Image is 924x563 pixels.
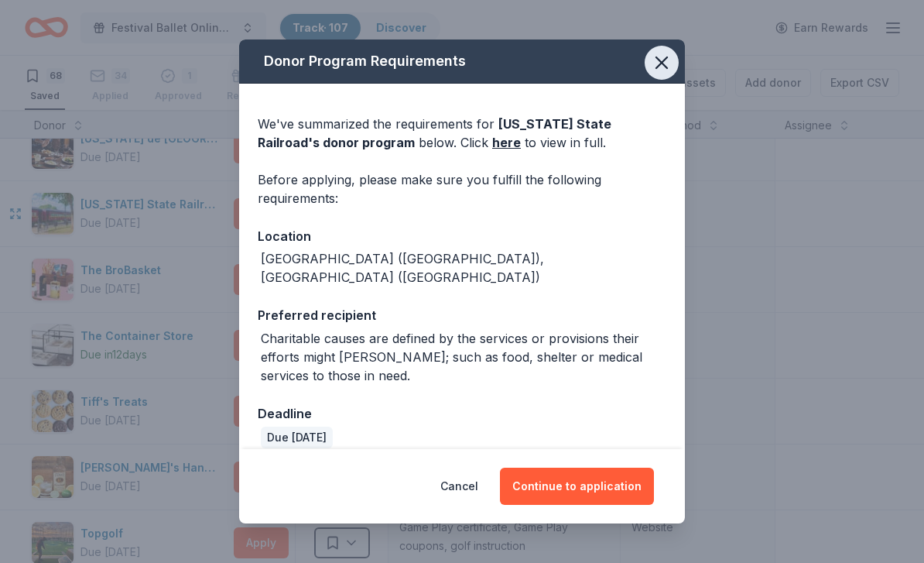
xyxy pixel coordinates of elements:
div: Charitable causes are defined by the services or provisions their efforts might [PERSON_NAME]; su... [261,329,666,385]
div: [GEOGRAPHIC_DATA] ([GEOGRAPHIC_DATA]), [GEOGRAPHIC_DATA] ([GEOGRAPHIC_DATA]) [261,249,666,287]
div: Due [DATE] [261,427,333,448]
div: We've summarized the requirements for below. Click to view in full. [258,115,666,152]
div: Donor Program Requirements [239,39,685,84]
button: Cancel [440,468,478,505]
button: Continue to application [500,468,654,505]
div: Location [258,226,666,246]
div: Deadline [258,403,666,424]
div: Before applying, please make sure you fulfill the following requirements: [258,170,666,208]
div: Preferred recipient [258,305,666,325]
a: here [492,133,521,152]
